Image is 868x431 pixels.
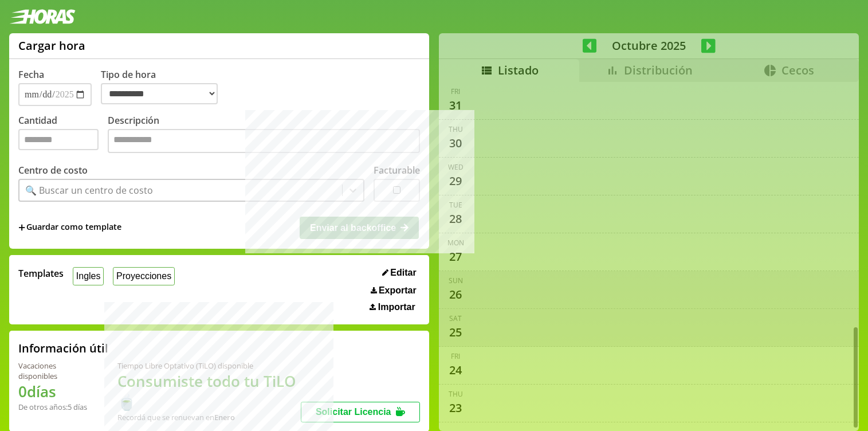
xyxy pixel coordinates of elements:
[9,9,76,24] img: logotipo
[73,267,104,285] button: Ingles
[117,412,301,422] div: Recordá que se renuevan en
[117,361,301,371] div: Tiempo Libre Optativo (TiLO) disponible
[18,267,64,280] span: Templates
[18,221,121,234] span: +Guardar como template
[374,164,420,177] label: Facturable
[117,371,301,412] h1: Consumiste todo tu TiLO 🍵
[214,412,235,422] b: Enero
[101,83,218,104] select: Tipo de hora
[108,129,420,153] textarea: Descripción
[390,268,416,278] span: Editar
[379,285,417,296] span: Exportar
[316,407,391,417] span: Solicitar Licencia
[108,114,420,156] label: Descripción
[18,381,90,402] h1: 0 días
[378,302,415,312] span: Importar
[101,68,227,106] label: Tipo de hora
[18,340,108,356] h2: Información útil
[18,221,25,234] span: +
[301,402,420,422] button: Solicitar Licencia
[18,164,88,177] label: Centro de costo
[18,38,85,53] h1: Cargar hora
[25,184,153,197] div: 🔍 Buscar un centro de costo
[367,285,420,296] button: Exportar
[18,129,99,150] input: Cantidad
[379,267,420,279] button: Editar
[18,68,44,81] label: Fecha
[18,114,108,156] label: Cantidad
[113,267,175,285] button: Proyecciones
[18,402,90,412] div: De otros años: 5 días
[18,361,90,381] div: Vacaciones disponibles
